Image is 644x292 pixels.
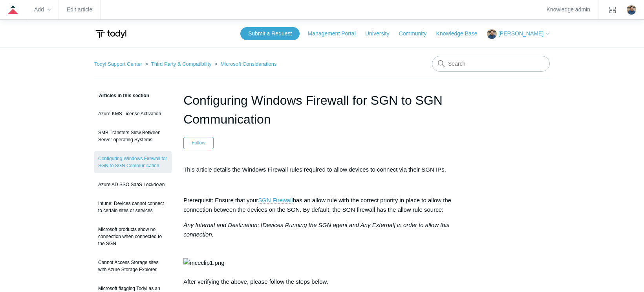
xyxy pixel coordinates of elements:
a: Azure AD SSO SaaS Lockdown [94,177,172,192]
button: [PERSON_NAME] [487,29,550,39]
span: [PERSON_NAME] [498,30,543,37]
a: SGN Firewall [258,197,293,204]
li: Third Party & Compatibility [144,61,213,67]
zd-hc-trigger: Add [34,7,51,12]
li: Todyl Support Center [94,61,144,67]
a: Community [399,30,435,38]
h1: Configuring Windows Firewall for SGN to SGN Communication [183,91,461,129]
a: Configuring Windows Firewall for SGN to SGN Communication [94,151,172,173]
a: Third Party & Compatibility [151,61,212,67]
a: Edit article [67,7,92,12]
img: Todyl Support Center Help Center home page [94,27,128,41]
button: Follow Article [183,137,214,149]
a: SMB Transfers Slow Between Server operating Systems [94,125,172,147]
a: Knowledge admin [547,7,590,12]
a: Azure KMS License Activation [94,106,172,121]
a: Microsoft Considerations [220,61,276,67]
a: Management Portal [308,30,364,38]
img: user avatar [627,5,636,15]
a: Submit a Request [240,27,300,40]
img: mceclip1.png [183,258,224,268]
p: This article details the Windows Firewall rules required to allow devices to connect via their SG... [183,165,461,174]
p: After verifying the above, please follow the steps below. [183,220,461,286]
a: Knowledge Base [436,30,485,38]
a: Todyl Support Center [94,61,142,67]
zd-hc-trigger: Click your profile icon to open the profile menu [627,5,636,15]
p: Prerequisit: Ensure that your has an allow rule with the correct priority in place to allow the c... [183,196,461,214]
a: Cannot Access Storage sites with Azure Storage Explorer [94,255,172,277]
li: Microsoft Considerations [213,61,276,67]
input: Search [432,56,550,72]
em: Any Internal and Destination: [Devices Running the SGN agent and Any External] in order to allow ... [183,222,449,238]
a: Microsoft products show no connection when connected to the SGN [94,222,172,251]
a: Intune: Devices cannot connect to certain sites or services [94,196,172,218]
span: Articles in this section [94,93,149,98]
a: University [365,30,397,38]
